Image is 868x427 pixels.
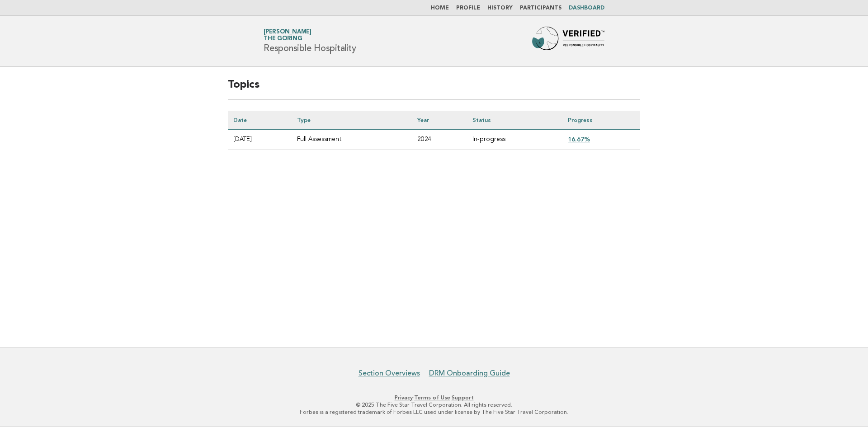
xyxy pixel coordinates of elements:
[157,394,711,401] p: · ·
[264,29,356,53] h1: Responsible Hospitality
[456,5,480,11] a: Profile
[562,111,640,130] th: Progress
[264,29,311,42] a: [PERSON_NAME]The Goring
[395,394,413,401] a: Privacy
[264,36,302,42] span: The Goring
[157,401,711,408] p: © 2025 The Five Star Travel Corporation. All rights reserved.
[467,111,562,130] th: Status
[467,130,562,150] td: In-progress
[414,394,450,401] a: Terms of Use
[569,5,604,11] a: Dashboard
[228,130,292,150] td: [DATE]
[292,111,412,130] th: Type
[431,5,449,11] a: Home
[532,27,604,56] img: Forbes Travel Guide
[452,394,474,401] a: Support
[412,111,467,130] th: Year
[429,369,510,378] a: DRM Onboarding Guide
[157,408,711,416] p: Forbes is a registered trademark of Forbes LLC used under license by The Five Star Travel Corpora...
[359,369,420,378] a: Section Overviews
[228,111,292,130] th: Date
[412,130,467,150] td: 2024
[568,136,590,143] a: 16.67%
[292,130,412,150] td: Full Assessment
[487,5,513,11] a: History
[520,5,561,11] a: Participants
[228,78,640,100] h2: Topics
